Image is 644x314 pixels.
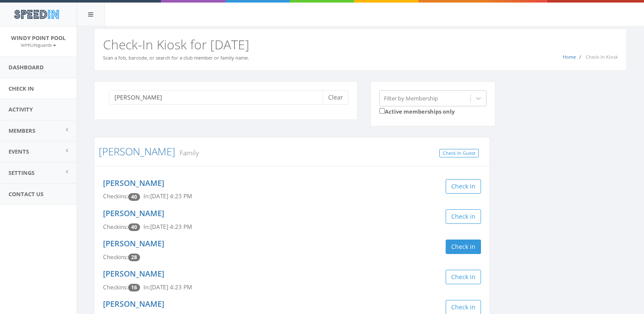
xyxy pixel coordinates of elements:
input: Active memberships only [379,108,385,114]
a: [PERSON_NAME] [103,268,164,279]
div: Filter by Membership [384,94,438,102]
small: Scan a fob, barcode, or search for a club member or family name. [103,54,249,61]
a: Home [563,54,576,60]
img: speedin_logo.png [10,6,63,22]
a: WPPLifeguards [21,41,56,49]
span: Checkin count [128,284,140,291]
span: Contact Us [9,190,43,198]
a: [PERSON_NAME] [103,178,164,188]
span: Checkin count [128,223,140,231]
span: Check-In Kiosk [586,54,618,60]
span: Windy Point Pool [11,34,66,42]
span: Checkin count [128,254,140,261]
span: Checkins: [103,283,128,291]
span: In: [DATE] 4:23 PM [143,192,192,200]
button: Check in [446,240,481,254]
button: Check in [446,179,481,194]
span: In: [DATE] 4:23 PM [143,223,192,231]
span: In: [DATE] 4:23 PM [143,283,192,291]
span: Events [9,148,29,155]
h2: Check-In Kiosk for [DATE] [103,37,618,51]
input: Search a name to check in [109,90,329,105]
a: Check In Guest [439,149,479,158]
a: [PERSON_NAME] [99,144,175,158]
a: [PERSON_NAME] [103,238,164,248]
small: WPPLifeguards [21,42,56,48]
span: Checkin count [128,193,140,201]
button: Clear [323,90,349,105]
small: Family [175,148,199,157]
span: Checkins: [103,223,128,231]
button: Check in [446,209,481,224]
span: Settings [9,169,34,177]
a: [PERSON_NAME] [103,208,164,218]
button: Check in [446,270,481,284]
label: Active memberships only [379,106,455,116]
span: Checkins: [103,192,128,200]
a: [PERSON_NAME] [103,299,164,309]
span: Members [9,127,35,134]
span: Checkins: [103,253,128,261]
